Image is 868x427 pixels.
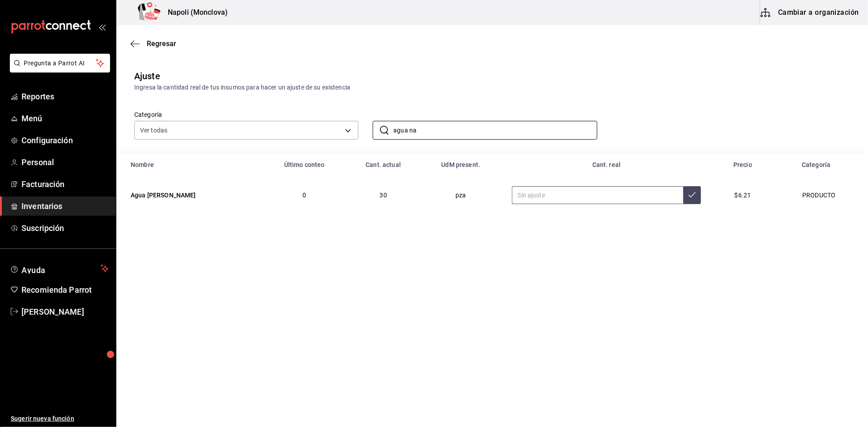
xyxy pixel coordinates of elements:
[779,161,854,168] div: Categoría
[21,178,109,190] span: Facturación
[140,126,167,135] span: Ver todas
[21,284,109,296] span: Recomienda Parrot
[380,192,387,199] span: 30
[302,192,306,199] span: 0
[268,161,340,168] div: Último conteo
[161,7,228,18] h3: Napoli (Monclova)
[21,156,109,168] span: Personal
[21,112,109,124] span: Menú
[10,54,110,73] button: Pregunta a Parrot AI
[11,414,109,423] span: Sugerir nueva función
[21,200,109,212] span: Inventarios
[6,65,110,74] a: Pregunta a Parrot AI
[134,112,358,118] label: Categoría
[134,69,160,83] div: Ajuste
[393,121,597,139] input: Buscar nombre de insumo
[506,161,707,168] div: Cant. real
[21,222,109,234] span: Suscripción
[21,263,97,274] span: Ayuda
[774,175,868,215] td: PRODUCTO
[717,161,768,168] div: Precio
[21,90,109,102] span: Reportes
[98,23,106,30] button: open_drawer_menu
[426,161,496,168] div: UdM present.
[421,175,501,215] td: pza
[21,306,109,318] span: [PERSON_NAME]
[512,186,684,204] input: Sin ajuste
[351,161,415,168] div: Cant. actual
[147,39,176,48] span: Regresar
[735,192,751,199] span: $6.21
[116,175,263,215] td: Agua [PERSON_NAME]
[131,161,257,168] div: Nombre
[134,83,850,92] div: Ingresa la cantidad real de tus insumos para hacer un ajuste de su existencia
[24,59,96,68] span: Pregunta a Parrot AI
[21,134,109,146] span: Configuración
[131,39,176,48] button: Regresar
